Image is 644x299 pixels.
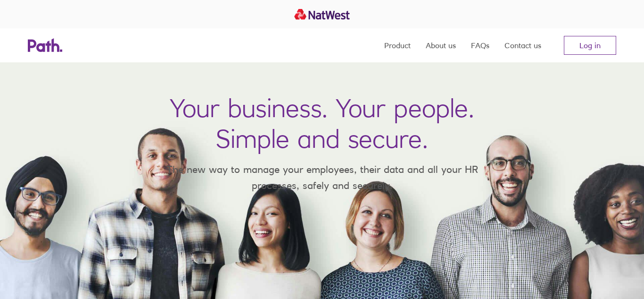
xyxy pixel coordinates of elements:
[564,36,616,55] a: Log in
[170,93,474,154] h1: Your business. Your people. Simple and secure.
[384,28,411,62] a: Product
[152,162,492,193] p: The new way to manage your employees, their data and all your HR processes, safely and securely.
[426,28,456,62] a: About us
[471,28,489,62] a: FAQs
[504,28,541,62] a: Contact us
